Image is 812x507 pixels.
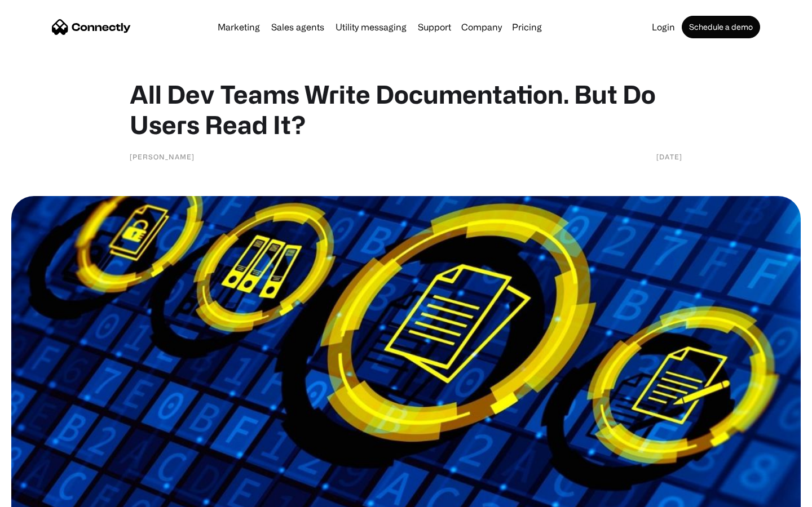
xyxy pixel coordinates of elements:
[647,23,679,32] a: Login
[682,16,760,38] a: Schedule a demo
[331,23,411,32] a: Utility messaging
[507,23,546,32] a: Pricing
[130,151,195,162] div: [PERSON_NAME]
[23,487,68,503] ul: Language list
[461,19,502,35] div: Company
[213,23,264,32] a: Marketing
[656,151,682,162] div: [DATE]
[11,487,68,503] aside: Language selected: English
[413,23,456,32] a: Support
[130,79,682,140] h1: All Dev Teams Write Documentation. But Do Users Read It?
[267,23,329,32] a: Sales agents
